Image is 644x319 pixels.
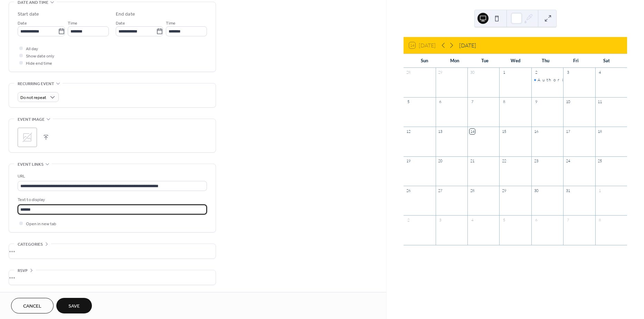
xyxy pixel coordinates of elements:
[597,129,603,134] div: 18
[501,99,506,104] div: 8
[438,129,443,134] div: 13
[23,303,41,310] span: Cancel
[533,70,539,75] div: 2
[406,188,411,193] div: 26
[406,99,411,104] div: 5
[406,70,411,75] div: 28
[438,217,443,222] div: 3
[439,54,470,68] div: Mon
[459,41,476,49] div: [DATE]
[26,220,56,228] span: Open in new tab
[26,53,54,60] span: Show date only
[18,196,206,203] div: Text to display
[11,298,54,313] button: Cancel
[470,54,500,68] div: Tue
[56,298,92,313] button: Save
[406,158,411,164] div: 19
[533,158,539,164] div: 23
[565,70,570,75] div: 3
[565,129,570,134] div: 17
[438,188,443,193] div: 27
[409,54,439,68] div: Sun
[597,158,603,164] div: 25
[406,217,411,222] div: 2
[438,70,443,75] div: 29
[470,158,475,164] div: 21
[438,158,443,164] div: 20
[166,20,176,27] span: Time
[501,188,506,193] div: 29
[565,217,570,222] div: 7
[533,188,539,193] div: 30
[597,217,603,222] div: 8
[501,217,506,222] div: 5
[591,54,622,68] div: Sat
[26,60,52,67] span: Hide end time
[597,188,603,193] div: 1
[9,244,216,258] div: •••
[18,161,44,168] span: Event links
[533,217,539,222] div: 6
[18,173,206,180] div: URL
[500,54,531,68] div: Wed
[470,188,475,193] div: 28
[565,99,570,104] div: 10
[116,20,125,27] span: Date
[597,70,603,75] div: 4
[531,77,563,83] div: Authority Board Regular Meeting
[533,129,539,134] div: 16
[561,54,591,68] div: Fri
[20,94,46,102] span: Do not repeat
[26,45,38,53] span: All day
[470,217,475,222] div: 4
[565,158,570,164] div: 24
[438,99,443,104] div: 6
[470,70,475,75] div: 30
[470,129,475,134] div: 14
[501,129,506,134] div: 15
[18,241,43,248] span: Categories
[565,188,570,193] div: 31
[18,116,45,123] span: Event image
[18,128,37,147] div: ;
[18,267,28,274] span: RSVP
[531,54,561,68] div: Thu
[18,80,54,88] span: Recurring event
[68,20,77,27] span: Time
[18,11,39,18] div: Start date
[470,99,475,104] div: 7
[18,20,27,27] span: Date
[9,270,216,285] div: •••
[406,129,411,134] div: 12
[116,11,135,18] div: End date
[501,70,506,75] div: 1
[501,158,506,164] div: 22
[68,303,80,310] span: Save
[533,99,539,104] div: 9
[597,99,603,104] div: 11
